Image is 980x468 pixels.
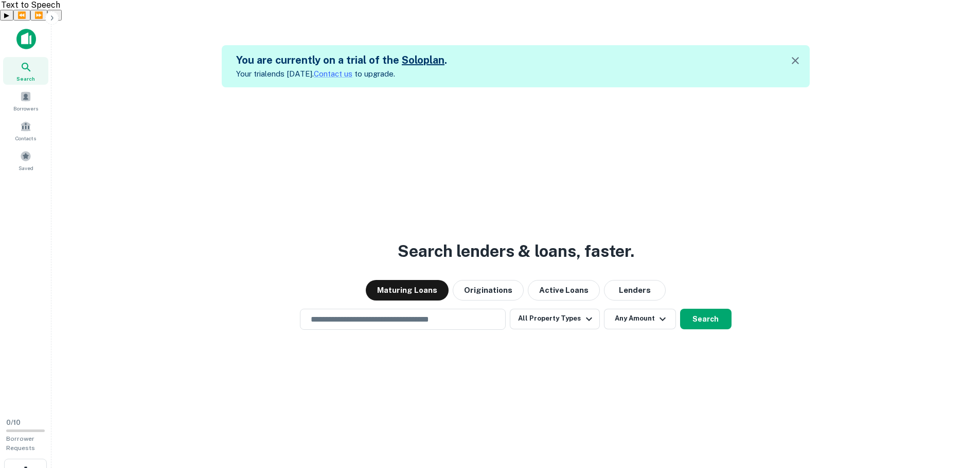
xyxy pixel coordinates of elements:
[398,239,634,264] h3: Search lenders & loans, faster.
[510,309,599,329] button: All Property Types
[402,54,444,66] a: Soloplan
[453,280,524,301] button: Originations
[236,68,447,80] p: Your trial ends [DATE]. to upgrade.
[16,29,36,49] img: capitalize-icon.png
[604,309,676,329] button: Any Amount
[30,10,47,21] button: Forward
[13,10,30,21] button: Previous
[3,57,48,85] a: Search
[680,309,732,329] button: Search
[15,134,36,142] span: Contacts
[16,74,35,83] span: Search
[19,164,33,172] span: Saved
[6,435,35,452] span: Borrower Requests
[314,69,352,78] a: Contact us
[929,353,980,402] iframe: Chat Widget
[3,146,48,174] a: Saved
[236,52,447,68] h5: You are currently on a trial of the .
[3,87,48,115] a: Borrowers
[47,10,62,21] button: Settings
[3,117,48,144] a: Contacts
[6,419,21,426] span: 0 / 10
[366,280,449,301] button: Maturing Loans
[13,104,38,113] span: Borrowers
[528,280,600,301] button: Active Loans
[604,280,666,301] button: Lenders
